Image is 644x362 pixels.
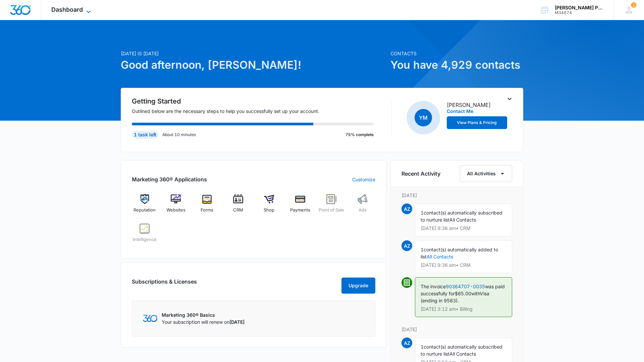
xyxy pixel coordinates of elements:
a: All Contacts [427,254,453,259]
button: All Activities [460,165,512,182]
a: Payments [287,194,313,218]
a: 90364707-0035 [446,284,485,289]
a: CRM [225,194,251,218]
h2: Getting Started [132,96,382,106]
span: AZ [401,240,412,251]
div: account name [555,5,604,10]
p: Contacts [390,50,523,57]
p: 75% complete [345,132,374,138]
div: account id [555,10,604,15]
p: Marketing 360® Basics [162,311,245,318]
a: Reputation [132,194,158,218]
p: [DATE] 9:36 am • CRM [421,263,506,267]
a: Customize [352,176,375,183]
span: Ads [359,207,367,214]
span: contact(s) automatically added to list [421,247,498,259]
p: Your subscription will renew on [162,318,245,325]
span: All Contacts [449,217,476,223]
button: Contact Me [447,109,473,114]
a: Websites [163,194,189,218]
button: View Plans & Pricing [447,116,507,129]
button: Toggle Collapse [505,95,514,103]
p: [DATE] 9:36 am • CRM [421,226,506,231]
span: contact(s) automatically subscribed to nurture list [421,344,502,357]
span: AZ [401,203,412,214]
span: with [471,291,480,296]
span: AZ [401,338,412,348]
p: [PERSON_NAME] [447,101,491,109]
span: Websites [166,207,185,214]
p: [DATE] 3:12 am • Billing [421,307,506,311]
span: Forms [201,207,213,214]
div: 1 task left [132,131,158,139]
span: contact(s) automatically subscribed to nurture list [421,210,502,223]
button: Upgrade [341,278,375,294]
p: [DATE] is [DATE] [121,50,386,57]
p: Outlined below are the necessary steps to help you successfully set up your account. [132,108,382,115]
span: YM [415,109,432,126]
span: [DATE] [229,319,245,325]
span: 1 [421,344,424,350]
span: Shop [264,207,274,214]
span: 1 [421,210,424,216]
h1: Good afternoon, [PERSON_NAME]! [121,57,386,73]
h2: Subscriptions & Licenses [132,278,197,291]
span: 1 [631,2,636,8]
a: Shop [256,194,282,218]
span: $65.00 [455,291,471,296]
span: Intelligence [133,236,157,243]
span: CRM [233,207,243,214]
span: Point of Sale [319,207,344,214]
a: Forms [194,194,220,218]
div: notifications count [631,2,636,8]
span: The invoice [421,284,446,289]
a: Ads [350,194,375,218]
p: [DATE] [401,326,512,333]
h2: Marketing 360® Applications [132,175,207,183]
span: Dashboard [51,6,83,13]
p: About 10 minutes [162,132,196,138]
h6: Recent Activity [401,170,440,178]
h1: You have 4,929 contacts [390,57,523,73]
p: [DATE] [401,192,512,199]
span: Reputation [133,207,156,214]
a: Point of Sale [319,194,344,218]
span: All Contacts [449,351,476,357]
a: Intelligence [132,224,158,248]
span: 1 [421,247,424,252]
img: Marketing 360 Logo [143,315,158,322]
span: Payments [290,207,310,214]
